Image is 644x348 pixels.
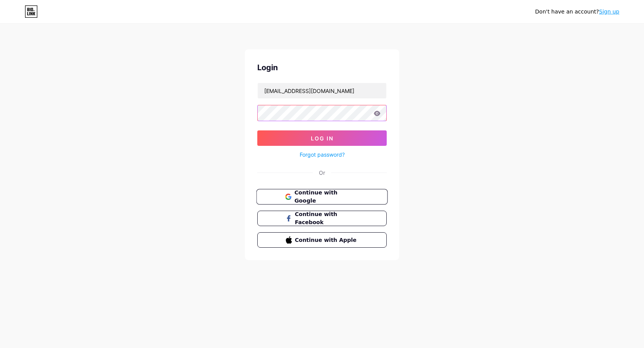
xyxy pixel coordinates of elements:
input: Username [258,83,386,98]
button: Continue with Apple [257,232,387,248]
div: Login [257,62,387,73]
a: Sign up [599,8,619,15]
div: Don't have an account? [535,8,619,16]
span: Continue with Facebook [295,210,359,226]
button: Continue with Google [256,189,387,205]
div: Or [319,169,325,177]
button: Log In [257,130,387,146]
button: Continue with Facebook [257,211,387,226]
span: Continue with Apple [295,236,359,244]
a: Forgot password? [300,150,345,159]
span: Continue with Google [294,189,359,205]
a: Continue with Google [257,189,387,204]
span: Log In [311,135,334,142]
